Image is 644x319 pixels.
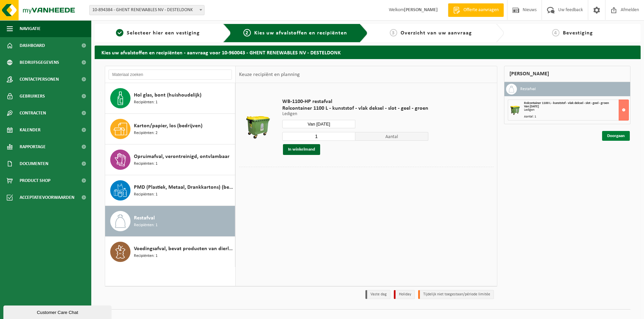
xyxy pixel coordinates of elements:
span: Karton/papier, los (bedrijven) [134,122,202,130]
span: 2 [243,29,251,36]
span: WB-1100-HP restafval [282,98,428,105]
span: Product Shop [20,172,50,189]
span: Contactpersonen [20,71,59,88]
span: Hol glas, bont (huishoudelijk) [134,91,201,99]
span: Dashboard [20,37,45,54]
button: Opruimafval, verontreinigd, ontvlambaar Recipiënten: 1 [105,144,235,175]
a: 1Selecteer hier een vestiging [98,29,218,37]
span: Restafval [134,214,155,222]
span: Recipiënten: 1 [134,253,158,259]
p: Ledigen [282,112,428,116]
span: Offerte aanvragen [462,7,500,14]
span: 10-894384 - GHENT RENEWABLES NV - DESTELDONK [90,5,204,15]
span: Bevestiging [563,30,593,36]
li: Vaste dag [365,290,390,299]
button: Restafval Recipiënten: 1 [105,206,235,237]
span: 1 [116,29,123,36]
span: Recipiënten: 2 [134,130,158,136]
strong: [PERSON_NAME] [404,7,438,12]
span: Navigatie [20,20,41,37]
span: Contracten [20,105,46,122]
span: 10-894384 - GHENT RENEWABLES NV - DESTELDONK [89,5,205,15]
span: Recipiënten: 1 [134,191,158,198]
div: Aantal: 1 [524,115,628,118]
li: Tijdelijk niet toegestaan/période limitée [418,290,494,299]
span: Recipiënten: 1 [134,99,158,106]
span: Rapportage [20,138,46,155]
div: Keuze recipiënt en planning [236,66,303,83]
a: Doorgaan [602,131,630,141]
span: Opruimafval, verontreinigd, ontvlambaar [134,153,230,161]
input: Materiaal zoeken [109,70,232,80]
span: Recipiënten: 1 [134,222,158,229]
div: Ledigen [524,108,628,112]
input: Selecteer datum [282,120,355,128]
span: Rolcontainer 1100 L - kunststof - vlak deksel - slot - geel - groen [282,105,428,112]
h3: Restafval [520,84,536,95]
span: 4 [552,29,559,36]
span: Documenten [20,155,48,172]
span: Kalender [20,122,41,138]
span: Gebruikers [20,88,45,105]
span: Selecteer hier een vestiging [127,30,200,36]
button: PMD (Plastiek, Metaal, Drankkartons) (bedrijven) Recipiënten: 1 [105,175,235,206]
div: [PERSON_NAME] [504,66,630,82]
iframe: chat widget [3,304,113,319]
span: Acceptatievoorwaarden [20,189,74,206]
span: Bedrijfsgegevens [20,54,59,71]
span: 3 [390,29,397,36]
h2: Kies uw afvalstoffen en recipiënten - aanvraag voor 10-960043 - GHENT RENEWABLES NV - DESTELDONK [95,46,641,59]
span: Aantal [355,132,428,141]
span: Voedingsafval, bevat producten van dierlijke oorsprong, onverpakt, categorie 3 [134,245,233,253]
button: Karton/papier, los (bedrijven) Recipiënten: 2 [105,114,235,144]
span: Overzicht van uw aanvraag [401,30,472,36]
button: Voedingsafval, bevat producten van dierlijke oorsprong, onverpakt, categorie 3 Recipiënten: 1 [105,237,235,267]
span: PMD (Plastiek, Metaal, Drankkartons) (bedrijven) [134,183,233,191]
li: Holiday [394,290,415,299]
button: In winkelmand [283,144,320,155]
span: Rolcontainer 1100 L - kunststof - vlak deksel - slot - geel - groen [524,101,609,105]
a: Offerte aanvragen [448,3,504,17]
span: Kies uw afvalstoffen en recipiënten [254,30,347,36]
span: Recipiënten: 1 [134,161,158,167]
button: Hol glas, bont (huishoudelijk) Recipiënten: 1 [105,83,235,114]
strong: Van [DATE] [524,105,539,108]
